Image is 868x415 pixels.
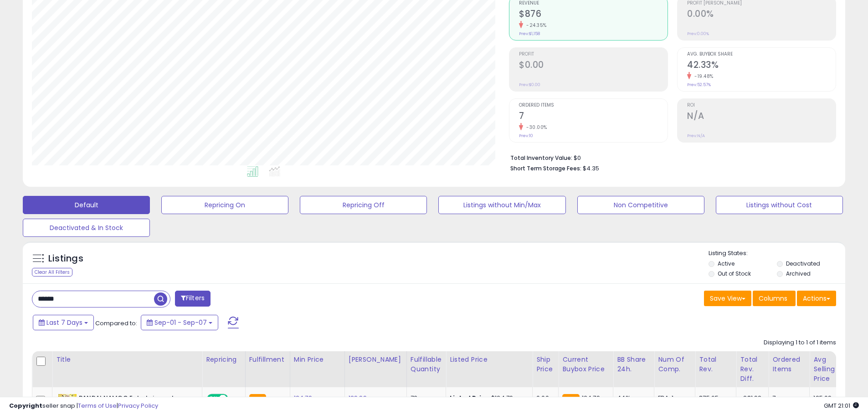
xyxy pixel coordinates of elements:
[709,249,845,258] p: Listing States:
[56,355,198,364] div: Title
[824,401,859,410] span: 2025-09-15 21:01 GMT
[740,355,765,384] div: Total Rev. Diff.
[46,318,82,327] span: Last 7 Days
[687,31,709,36] small: Prev: 0.00%
[510,152,829,163] li: $0
[48,252,83,265] h5: Listings
[9,402,158,410] div: seller snap | |
[294,355,341,364] div: Min Price
[519,133,533,138] small: Prev: 10
[617,355,650,374] div: BB Share 24h.
[691,73,714,80] small: -19.48%
[687,1,836,6] span: Profit [PERSON_NAME]
[175,291,211,307] button: Filters
[716,196,843,214] button: Listings without Cost
[519,31,540,36] small: Prev: $1,158
[33,315,94,330] button: Last 7 Days
[658,355,691,374] div: Num of Comp.
[536,355,555,374] div: Ship Price
[519,9,668,21] h2: $876
[718,270,751,277] label: Out of Stock
[349,355,403,364] div: [PERSON_NAME]
[23,219,150,237] button: Deactivated & In Stock
[813,355,847,384] div: Avg Selling Price
[687,52,836,57] span: Avg. Buybox Share
[154,318,207,327] span: Sep-01 - Sep-07
[118,401,158,410] a: Privacy Policy
[32,268,72,277] div: Clear All Filters
[687,9,836,21] h2: 0.00%
[577,196,704,214] button: Non Competitive
[523,22,547,29] small: -24.35%
[141,315,218,330] button: Sep-01 - Sep-07
[786,260,820,267] label: Deactivated
[519,52,668,57] span: Profit
[23,196,150,214] button: Default
[510,164,581,172] b: Short Term Storage Fees:
[249,355,286,364] div: Fulfillment
[161,196,288,214] button: Repricing On
[772,355,806,374] div: Ordered Items
[519,60,668,72] h2: $0.00
[519,1,668,6] span: Revenue
[687,82,711,87] small: Prev: 52.57%
[450,355,529,364] div: Listed Price
[519,82,540,87] small: Prev: $0.00
[759,294,787,303] span: Columns
[9,401,42,410] strong: Copyright
[562,355,609,374] div: Current Buybox Price
[687,111,836,123] h2: N/A
[797,291,836,306] button: Actions
[300,196,427,214] button: Repricing Off
[753,291,796,306] button: Columns
[764,338,836,347] div: Displaying 1 to 1 of 1 items
[718,260,734,267] label: Active
[411,355,442,374] div: Fulfillable Quantity
[687,103,836,108] span: ROI
[510,154,572,162] b: Total Inventory Value:
[583,164,599,173] span: $4.35
[523,124,547,131] small: -30.00%
[687,133,705,138] small: Prev: N/A
[438,196,565,214] button: Listings without Min/Max
[687,60,836,72] h2: 42.33%
[206,355,241,364] div: Repricing
[786,270,811,277] label: Archived
[699,355,732,374] div: Total Rev.
[78,401,117,410] a: Terms of Use
[95,319,137,328] span: Compared to:
[519,103,668,108] span: Ordered Items
[519,111,668,123] h2: 7
[704,291,751,306] button: Save View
